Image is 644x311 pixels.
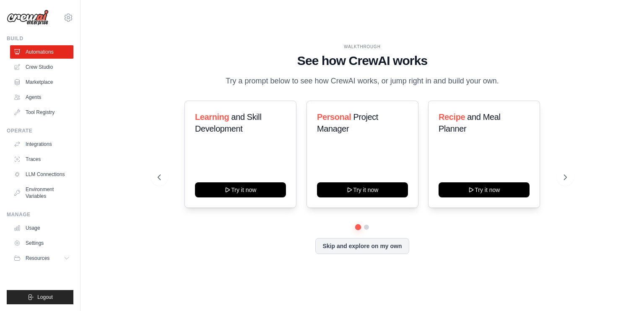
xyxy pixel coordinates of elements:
a: Tool Registry [10,106,73,119]
button: Skip and explore on my own [315,238,409,254]
div: Manage [7,211,73,218]
button: Try it now [317,182,408,197]
button: Try it now [439,182,530,197]
span: and Meal Planner [439,112,500,133]
a: Integrations [10,137,73,151]
span: Recipe [439,112,465,122]
div: Build [7,35,73,42]
p: Try a prompt below to see how CrewAI works, or jump right in and build your own. [221,75,503,87]
a: Usage [10,221,73,235]
a: Crew Studio [10,60,73,74]
div: WALKTHROUGH [158,44,567,50]
a: Marketplace [10,75,73,89]
a: LLM Connections [10,168,73,181]
span: Resources [26,255,49,262]
button: Try it now [195,182,286,197]
img: Logo [7,10,49,26]
span: Project Manager [317,112,378,133]
a: Traces [10,153,73,166]
span: Personal [317,112,351,122]
button: Logout [7,290,73,304]
span: Logout [37,294,53,301]
a: Environment Variables [10,183,73,203]
a: Agents [10,91,73,104]
h1: See how CrewAI works [158,53,567,68]
div: Operate [7,127,73,134]
a: Automations [10,45,73,59]
button: Resources [10,251,73,265]
span: Learning [195,112,229,122]
a: Settings [10,236,73,250]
